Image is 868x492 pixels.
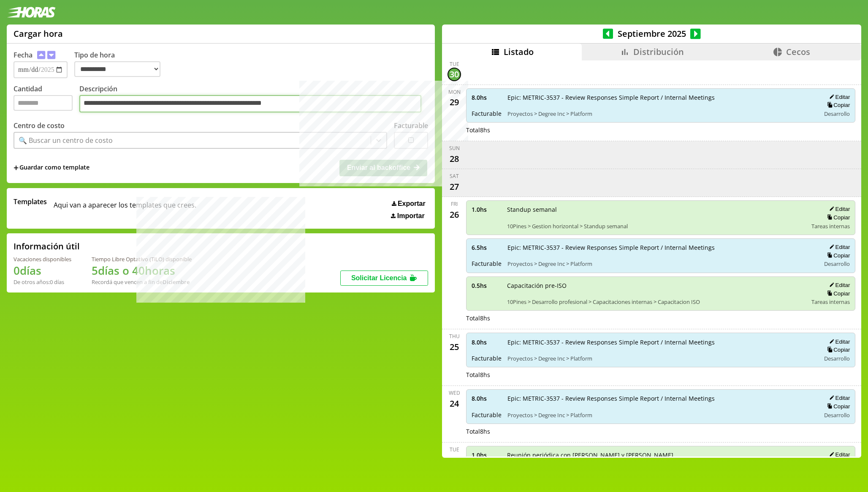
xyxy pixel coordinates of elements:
[466,371,855,379] div: Total 8 hs
[448,453,461,467] div: 23
[507,260,814,268] span: Proyectos > Degree Inc > Platform
[442,60,861,457] div: scrollable content
[7,7,56,18] img: logotipo
[448,96,461,109] div: 29
[14,278,71,286] div: De otros años: 0 días
[451,200,458,208] div: Fri
[163,278,190,286] b: Diciembre
[79,84,428,115] label: Descripción
[472,282,501,290] span: 0.5 hs
[74,50,167,78] label: Tipo de hora
[448,68,461,81] div: 30
[811,222,850,230] span: Tareas internas
[472,260,502,268] span: Facturable
[394,121,428,130] label: Facturable
[825,403,850,410] button: Copiar
[824,355,850,362] span: Desarrollo
[825,346,850,353] button: Copiar
[448,88,461,96] div: Mon
[824,110,850,118] span: Desarrollo
[14,255,71,263] div: Vacaciones disponibles
[504,46,534,57] span: Listado
[507,411,814,419] span: Proyectos > Degree Inc > Platform
[450,446,459,453] div: Tue
[449,145,460,152] div: Sun
[449,389,460,396] div: Wed
[825,101,850,109] button: Copiar
[507,205,806,213] span: Standup semanal
[54,197,196,220] span: Aqui van a aparecer los templates que crees.
[448,152,461,165] div: 28
[827,93,850,101] button: Editar
[340,271,428,286] button: Solicitar Licencia
[14,121,65,130] label: Centro de costo
[507,222,806,230] span: 10Pines > Gestion horizontal > Standup semanal
[825,290,850,297] button: Copiar
[389,200,428,208] button: Exportar
[507,110,814,118] span: Proyectos > Degree Inc > Platform
[507,451,806,459] span: Reunión periódica con [PERSON_NAME] y [PERSON_NAME]
[613,28,690,39] span: Septiembre 2025
[14,95,73,111] input: Cantidad
[92,263,192,278] h1: 5 días o 40 horas
[472,411,502,419] span: Facturable
[448,208,461,221] div: 26
[466,427,855,435] div: Total 8 hs
[74,61,160,77] select: Tipo de hora
[397,212,425,220] span: Importar
[14,163,19,172] span: +
[448,340,461,353] div: 25
[351,274,407,282] span: Solicitar Licencia
[14,197,47,206] span: Templates
[825,214,850,221] button: Copiar
[507,394,814,402] span: Epic: METRIC-3537 - Review Responses Simple Report / Internal Meetings
[507,338,814,346] span: Epic: METRIC-3537 - Review Responses Simple Report / Internal Meetings
[14,163,90,172] span: +Guardar como template
[92,255,192,263] div: Tiempo Libre Optativo (TiLO) disponible
[79,95,421,113] textarea: Descripción
[825,252,850,259] button: Copiar
[507,355,814,362] span: Proyectos > Degree Inc > Platform
[472,205,501,213] span: 1.0 hs
[827,205,850,213] button: Editar
[466,314,855,322] div: Total 8 hs
[824,411,850,419] span: Desarrollo
[450,60,459,68] div: Tue
[827,243,850,251] button: Editar
[472,451,501,459] span: 1.0 hs
[827,338,850,345] button: Editar
[507,243,814,251] span: Epic: METRIC-3537 - Review Responses Simple Report / Internal Meetings
[14,263,71,278] h1: 0 días
[472,243,502,251] span: 6.5 hs
[450,172,459,180] div: Sat
[14,241,80,252] h2: Información útil
[633,46,684,57] span: Distribución
[472,394,502,402] span: 8.0 hs
[14,28,63,39] h1: Cargar hora
[472,109,502,118] span: Facturable
[14,84,79,115] label: Cantidad
[811,298,850,306] span: Tareas internas
[448,396,461,410] div: 24
[92,278,192,286] div: Recordá que vencen a fin de
[449,333,460,340] div: Thu
[19,136,113,145] div: 🔍 Buscar un centro de costo
[466,126,855,134] div: Total 8 hs
[398,200,426,208] span: Exportar
[507,93,814,101] span: Epic: METRIC-3537 - Review Responses Simple Report / Internal Meetings
[827,394,850,402] button: Editar
[472,338,502,346] span: 8.0 hs
[507,282,806,290] span: Capacitación pre-ISO
[824,260,850,268] span: Desarrollo
[14,50,33,60] label: Fecha
[827,282,850,289] button: Editar
[507,298,806,306] span: 10Pines > Desarrollo profesional > Capacitaciones internas > Capacitacion ISO
[472,93,502,101] span: 8.0 hs
[448,180,461,193] div: 27
[827,451,850,458] button: Editar
[472,354,502,362] span: Facturable
[786,46,810,57] span: Cecos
